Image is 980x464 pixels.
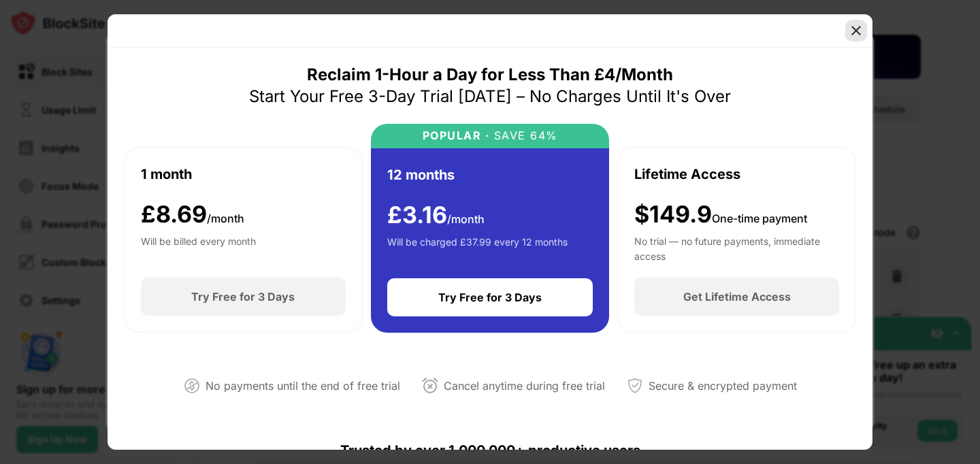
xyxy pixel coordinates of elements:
img: cancel-anytime [422,378,438,394]
div: £ 3.16 [387,201,485,229]
div: £ 8.69 [141,201,244,229]
div: Try Free for 3 Days [438,291,542,304]
div: Secure & encrypted payment [649,376,797,396]
span: One-time payment [712,212,807,225]
span: /month [447,212,485,226]
div: Start Your Free 3-Day Trial [DATE] – No Charges Until It's Over [249,86,731,107]
div: No payments until the end of free trial [206,376,400,396]
div: Will be charged £37.99 every 12 months [387,235,568,262]
div: Reclaim 1-Hour a Day for Less Than £4/Month [307,64,673,86]
span: /month [207,212,244,225]
div: No trial — no future payments, immediate access [634,234,839,261]
img: not-paying [184,378,200,394]
div: SAVE 64% [489,129,558,142]
div: Try Free for 3 Days [191,290,295,303]
img: secured-payment [627,378,643,394]
div: $149.9 [634,201,807,229]
div: 1 month [141,164,192,184]
div: Get Lifetime Access [683,290,791,303]
div: 12 months [387,165,455,185]
div: Cancel anytime during free trial [444,376,605,396]
div: POPULAR · [423,129,490,142]
div: Will be billed every month [141,234,256,261]
div: Lifetime Access [634,164,740,184]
